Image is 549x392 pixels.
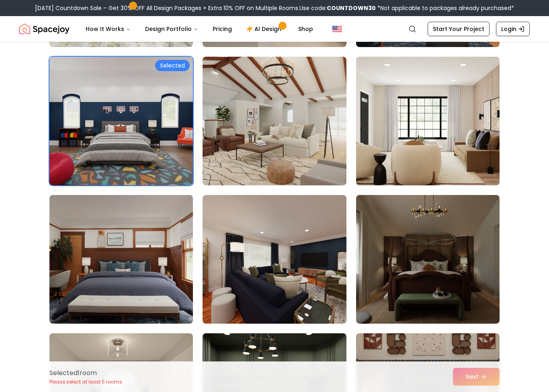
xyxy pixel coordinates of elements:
[49,57,193,185] img: Room room-25
[376,4,514,12] span: *Not applicable to packages already purchased*
[49,368,122,378] p: Selected 1 room
[496,22,530,36] a: Login
[203,195,346,324] img: Room room-29
[299,4,376,12] span: Use code:
[139,21,205,37] button: Design Portfolio
[203,57,346,185] img: Room room-26
[35,4,514,12] div: [DATE] Countdown Sale – Get 30% OFF All Design Packages + Extra 10% OFF on Multiple Rooms.
[206,21,238,37] a: Pricing
[155,60,190,71] div: Selected
[240,21,290,37] a: AI Design
[49,195,193,324] img: Room room-28
[292,21,320,37] a: Shop
[19,21,70,37] img: Spacejoy Logo
[428,22,490,36] a: Start Your Project
[79,21,137,37] button: How It Works
[332,24,342,34] img: United States
[79,21,320,37] nav: Main
[356,57,500,185] img: Room room-27
[19,16,530,42] nav: Global
[327,4,376,12] b: COUNTDOWN30
[19,21,70,37] a: Spacejoy
[49,379,122,385] p: Please select at least 5 rooms
[356,195,500,324] img: Room room-30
